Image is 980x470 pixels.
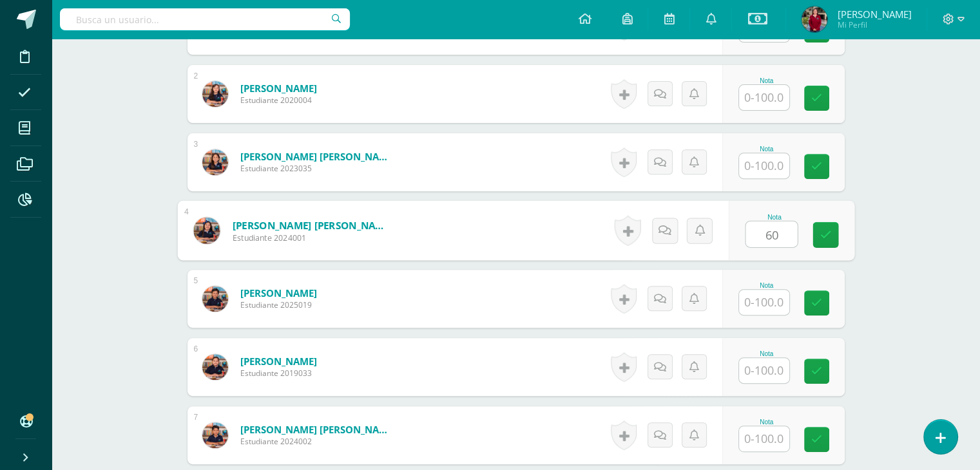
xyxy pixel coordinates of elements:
span: Estudiante 2025019 [240,299,317,310]
img: aadc5ad5d997ab9a9804755ccda57ed9.png [202,149,228,175]
a: [PERSON_NAME] [PERSON_NAME] [232,218,391,232]
a: [PERSON_NAME] [240,287,317,299]
div: Nota [738,418,795,426]
span: Estudiante 2024002 [240,436,395,447]
img: c4205c627430da6adcabf10e47a1d09f.png [193,217,220,243]
span: Estudiante 2020004 [240,95,317,106]
span: Estudiante 2024001 [232,232,391,243]
span: [PERSON_NAME] [837,8,911,21]
img: da6efdcf7d90384fc0ee1d9d45f1af57.png [202,81,228,107]
div: Nota [738,282,795,289]
img: 1bb1450a1231c16524838f936c496325.png [202,422,228,448]
div: Nota [738,146,795,153]
input: 0-100.0 [739,426,789,451]
input: 0-100.0 [739,153,789,178]
a: [PERSON_NAME] [PERSON_NAME] [240,423,395,436]
img: 89b70c149211adc1b12f5856a3372f45.png [202,286,228,312]
input: Busca un usuario... [60,8,350,30]
input: 0-100.0 [745,221,797,247]
div: Nota [738,350,795,357]
input: 0-100.0 [739,290,789,315]
span: Estudiante 2023035 [240,163,395,174]
img: c9e5f53bff96b767a684d52c4893d7e7.png [202,354,228,380]
a: [PERSON_NAME] [240,82,317,95]
input: 0-100.0 [739,85,789,110]
a: [PERSON_NAME] [PERSON_NAME] [240,150,395,163]
a: [PERSON_NAME] [240,355,317,368]
input: 0-100.0 [739,358,789,383]
span: Estudiante 2019033 [240,368,317,379]
img: c033b6847fc87ae4d46e1d2763ad09cd.png [802,6,827,32]
div: Nota [738,77,795,84]
span: Mi Perfil [837,19,911,30]
div: Nota [745,213,803,220]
